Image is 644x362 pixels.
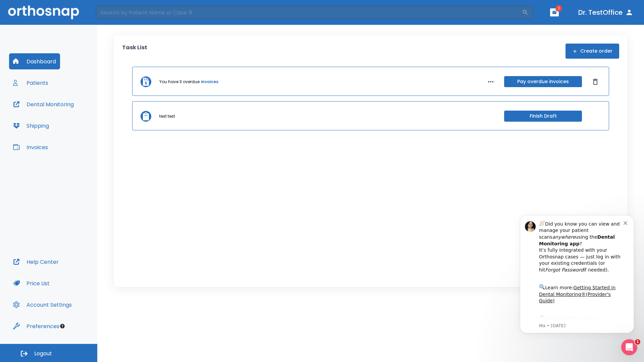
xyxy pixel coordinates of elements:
[59,323,65,329] div: Tooltip anchor
[504,111,582,122] button: Finish Draft
[621,339,637,355] iframe: Intercom live chat
[9,254,63,270] button: Help Center
[590,76,601,87] button: Dismiss
[555,5,562,12] span: 1
[9,297,76,313] button: Account Settings
[510,207,644,359] iframe: Intercom notifications message
[8,5,79,19] img: Orthosnap
[504,76,582,87] button: Pay overdue invoices
[122,44,147,59] p: Task List
[576,6,636,18] button: Dr. TestOffice
[9,96,78,112] button: Dental Monitoring
[635,339,640,345] span: 1
[9,118,53,134] button: Shipping
[9,139,52,155] button: Invoices
[34,350,52,357] span: Logout
[159,79,200,85] p: You have 3 overdue
[9,318,63,334] button: Preferences
[9,53,60,69] button: Dashboard
[9,75,52,91] button: Patients
[566,44,619,59] button: Create order
[201,79,218,85] a: invoices
[159,113,175,119] p: test test
[9,275,54,291] button: Price List
[96,6,522,19] input: Search by Patient Name or Case #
